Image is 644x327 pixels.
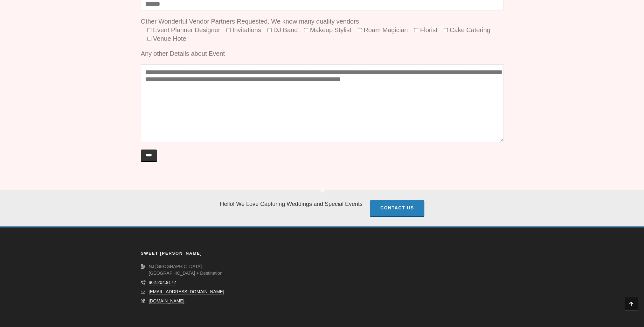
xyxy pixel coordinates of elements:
p: Other Wonderful Vendor Partners Requested. We know many quality vendors [141,17,503,43]
span: Florist [418,26,437,33]
h4: Sweet [PERSON_NAME] [141,250,202,257]
a: [EMAIL_ADDRESS][DOMAIN_NAME] [149,289,224,294]
span: DJ Band [272,26,298,33]
a: [DOMAIN_NAME] [149,298,184,304]
a: Contact Us [370,200,424,216]
span: Roam Magician [362,26,408,33]
span: Event Planner Designer [151,26,220,33]
span: Makeup Stylist [308,26,351,33]
font: Hello! We Love Capturing Weddings and Special Events [220,201,363,207]
span: Cake Catering [448,26,490,33]
p: Any other Details about Event [141,49,503,58]
span: Venue Hotel [151,35,188,42]
a: 862.204.9172 [149,280,176,285]
span: NJ [GEOGRAPHIC_DATA] [GEOGRAPHIC_DATA] + Destination [149,264,223,276]
span: Invitations [231,26,261,33]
